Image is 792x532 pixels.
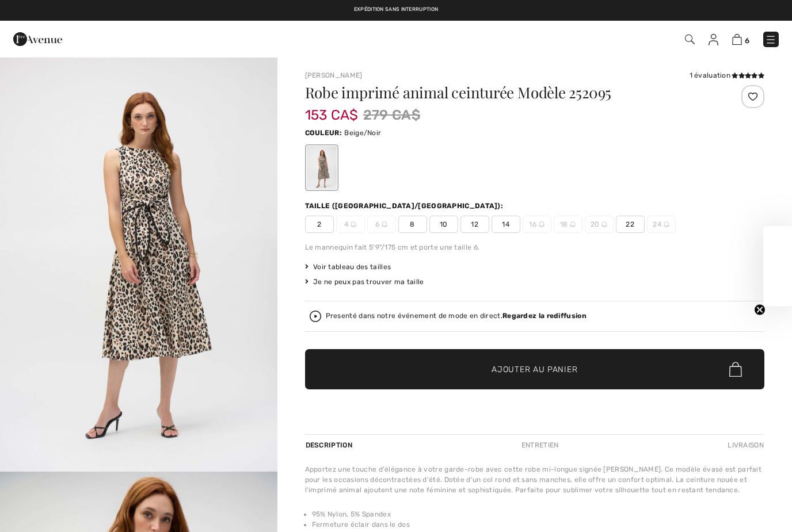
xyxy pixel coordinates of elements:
span: Ajouter au panier [492,363,577,376]
h1: Robe imprimé animal ceinturée Modèle 252095 [305,85,688,100]
span: Beige/Noir [344,129,381,137]
img: ring-m.svg [601,221,607,227]
span: 6 [745,36,749,45]
span: 16 [523,216,551,233]
span: 279 CA$ [363,105,420,125]
img: ring-m.svg [570,221,576,227]
img: Panier d'achat [732,34,742,45]
div: Je ne peux pas trouver ma taille [305,277,764,287]
img: ring-m.svg [539,221,544,227]
a: 6 [732,32,749,46]
span: 18 [554,216,582,233]
img: ring-m.svg [382,221,387,227]
span: 24 [647,216,676,233]
strong: Regardez la rediffusion [502,312,587,320]
div: Taille ([GEOGRAPHIC_DATA]/[GEOGRAPHIC_DATA]): [305,201,506,211]
div: Presenté dans notre événement de mode en direct. [326,312,587,320]
img: ring-m.svg [351,221,356,227]
span: 153 CA$ [305,95,359,123]
img: Recherche [685,35,695,44]
span: 2 [305,216,334,233]
img: Mes infos [709,34,718,45]
img: Menu [765,34,776,45]
li: 95% Nylon, 5% Spandex [312,509,764,519]
span: 10 [429,216,458,233]
div: Apportez une touche d'élégance à votre garde-robe avec cette robe mi-longue signée [PERSON_NAME].... [305,464,764,495]
button: Close teaser [754,304,766,315]
li: Fermeture éclair dans le dos [312,519,764,530]
span: 8 [398,216,427,233]
span: 22 [616,216,645,233]
div: Beige/Noir [306,146,336,189]
span: Couleur: [305,129,342,137]
button: Ajouter au panier [305,349,764,389]
span: 20 [585,216,614,233]
div: Livraison [725,435,764,456]
div: 1 évaluation [690,70,764,81]
span: Voir tableau des tailles [305,262,391,272]
span: 6 [367,216,396,233]
img: 1ère Avenue [13,28,62,51]
img: Bag.svg [729,362,742,377]
div: Entretien [512,435,569,456]
div: Le mannequin fait 5'9"/175 cm et porte une taille 6. [305,242,764,252]
div: Description [305,435,355,456]
span: 14 [492,216,520,233]
span: 12 [460,216,489,233]
a: [PERSON_NAME] [305,71,363,79]
img: ring-m.svg [664,221,669,227]
span: 4 [336,216,365,233]
img: Regardez la rediffusion [310,311,321,322]
div: Close teaser [763,226,792,306]
a: 1ère Avenue [13,33,62,44]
